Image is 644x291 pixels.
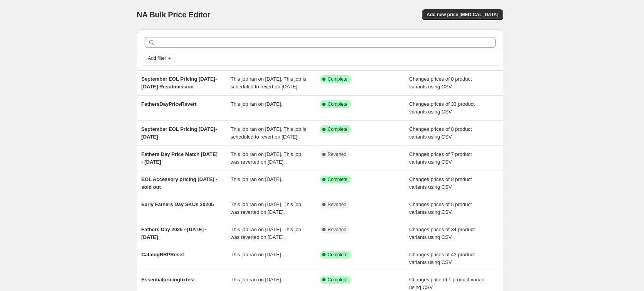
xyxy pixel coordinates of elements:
[142,227,207,240] span: Fathers Day 2025 - [DATE] - [DATE]
[142,76,217,90] span: September EOL Pricing [DATE]-[DATE] Resubmission
[409,252,475,265] span: Changes prices of 43 product variants using CSV
[142,151,218,165] span: Fathers Day Price Match [DATE] - [DATE]
[328,126,347,132] span: Complete
[231,101,282,107] span: This job ran on [DATE].
[409,277,486,290] span: Changes price of 1 product variant using CSV
[148,55,166,61] span: Add filter
[231,252,282,257] span: This job ran on [DATE].
[328,252,347,258] span: Complete
[328,277,347,283] span: Complete
[231,126,306,140] span: This job ran on [DATE]. This job is scheduled to revert on [DATE].
[328,101,347,107] span: Complete
[328,176,347,183] span: Complete
[142,252,184,257] span: CatalogRRPReset
[328,227,347,233] span: Reverted
[409,201,472,215] span: Changes prices of 5 product variants using CSV
[231,76,306,90] span: This job ran on [DATE]. This job is scheduled to revert on [DATE].
[231,277,282,283] span: This job ran on [DATE].
[328,76,347,82] span: Complete
[142,126,217,140] span: September EOL Pricing [DATE]-[DATE]
[142,277,195,283] span: Essentialpricingfixtest
[231,201,301,215] span: This job ran on [DATE]. This job was reverted on [DATE].
[142,176,217,190] span: EOL Accessory pricing [DATE] - sold out
[231,151,301,165] span: This job ran on [DATE]. This job was reverted on [DATE].
[409,227,475,240] span: Changes prices of 34 product variants using CSV
[231,227,301,240] span: This job ran on [DATE]. This job was reverted on [DATE].
[422,9,503,20] button: Add new price [MEDICAL_DATA]
[142,201,214,207] span: Early Fathers Day SKUs 20205
[409,76,472,90] span: Changes prices of 8 product variants using CSV
[137,10,211,19] span: NA Bulk Price Editor
[328,151,347,157] span: Reverted
[409,101,475,115] span: Changes prices of 33 product variants using CSV
[145,54,175,63] button: Add filter
[328,201,347,208] span: Reverted
[409,151,472,165] span: Changes prices of 7 product variants using CSV
[409,126,472,140] span: Changes prices of 8 product variants using CSV
[409,176,472,190] span: Changes prices of 8 product variants using CSV
[142,101,197,107] span: FathersDayPriceRevert
[427,12,498,18] span: Add new price [MEDICAL_DATA]
[231,176,282,182] span: This job ran on [DATE].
